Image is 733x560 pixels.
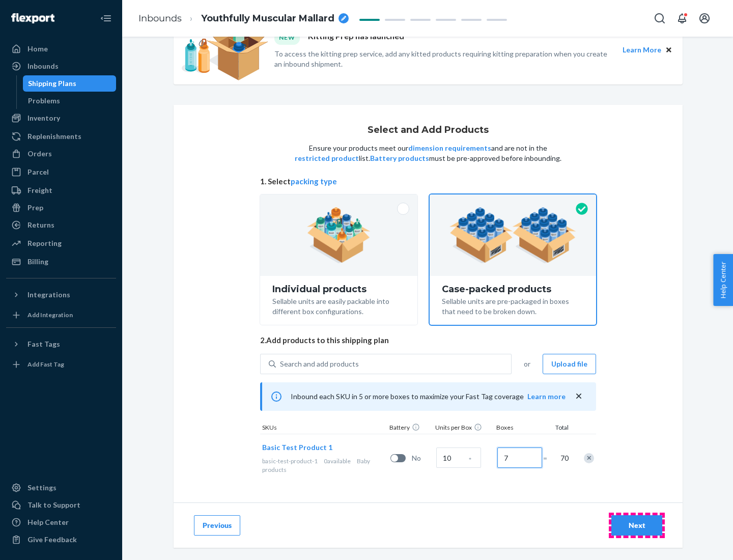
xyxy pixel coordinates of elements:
[27,61,59,71] div: Inbounds
[262,443,332,452] span: Basic Test Product 1
[6,128,116,145] a: Replenishments
[6,287,116,303] button: Integrations
[27,203,43,213] div: Prep
[272,284,405,294] div: Individual products
[387,423,433,434] div: Battery
[27,44,48,54] div: Home
[442,284,584,294] div: Case-packed products
[584,453,594,463] div: Remove Item
[27,257,48,267] div: Billing
[494,423,545,434] div: Boxes
[27,500,80,510] div: Talk to Support
[543,453,553,463] span: =
[27,483,57,493] div: Settings
[713,254,733,306] button: Help Center
[527,391,566,402] button: Learn more
[368,125,489,135] h1: Select and Add Products
[294,143,562,163] p: Ensure your products meet our and are not in the list. must be pre-approved before inbounding.
[27,149,52,159] div: Orders
[6,356,116,373] a: Add Fast Tag
[96,8,116,29] button: Close Navigation
[433,423,494,434] div: Units per Box
[291,176,337,187] button: packing type
[6,514,116,530] a: Help Center
[6,58,116,74] a: Inbounds
[6,254,116,270] a: Billing
[27,311,73,319] div: Add Integration
[27,360,64,369] div: Add Fast Tag
[260,335,596,346] span: 2. Add products to this shipping plan
[27,535,77,545] div: Give Feedback
[23,75,117,92] a: Shipping Plans
[412,453,432,463] span: No
[262,457,318,465] span: basic-test-product-1
[623,44,661,55] button: Learn More
[524,359,530,369] span: or
[6,480,116,496] a: Settings
[545,423,571,434] div: Total
[543,354,596,374] button: Upload file
[262,457,386,474] div: Baby products
[6,164,116,180] a: Parcel
[408,143,491,153] button: dimension requirements
[6,235,116,251] a: Reporting
[28,78,76,89] div: Shipping Plans
[27,167,49,177] div: Parcel
[27,339,60,349] div: Fast Tags
[194,515,240,536] button: Previous
[27,185,52,195] div: Freight
[308,31,404,44] p: Kitting Prep has launched
[138,13,182,24] a: Inbounds
[262,442,332,453] button: Basic Test Product 1
[27,517,69,527] div: Help Center
[6,307,116,323] a: Add Integration
[574,391,584,402] button: close
[260,382,596,411] div: Inbound each SKU in 5 or more boxes to maximize your Fast Tag coverage
[6,531,116,548] button: Give Feedback
[663,44,674,55] button: Close
[27,290,70,300] div: Integrations
[307,207,371,263] img: individual-pack.facf35554cb0f1810c75b2bd6df2d64e.png
[272,294,405,317] div: Sellable units are easily packable into different box configurations.
[27,238,62,248] div: Reporting
[27,113,60,123] div: Inventory
[130,4,357,34] ol: breadcrumbs
[436,447,481,468] input: Case Quantity
[6,146,116,162] a: Orders
[6,217,116,233] a: Returns
[260,176,596,187] span: 1. Select
[442,294,584,317] div: Sellable units are pre-packaged in boxes that need to be broken down.
[295,153,359,163] button: restricted product
[370,153,429,163] button: Battery products
[324,457,351,465] span: 0 available
[620,520,654,530] div: Next
[6,182,116,199] a: Freight
[558,453,569,463] span: 70
[274,49,613,69] p: To access the kitting prep service, add any kitted products requiring kitting preparation when yo...
[27,220,54,230] div: Returns
[6,41,116,57] a: Home
[650,8,670,29] button: Open Search Box
[27,131,81,142] div: Replenishments
[6,200,116,216] a: Prep
[201,12,334,25] span: Youthfully Muscular Mallard
[280,359,359,369] div: Search and add products
[6,497,116,513] a: Talk to Support
[11,13,54,23] img: Flexport logo
[6,336,116,352] button: Fast Tags
[260,423,387,434] div: SKUs
[6,110,116,126] a: Inventory
[449,207,576,263] img: case-pack.59cecea509d18c883b923b81aeac6d0b.png
[274,31,300,44] div: NEW
[694,8,715,29] button: Open account menu
[672,8,692,29] button: Open notifications
[23,93,117,109] a: Problems
[28,96,60,106] div: Problems
[497,447,542,468] input: Number of boxes
[611,515,662,536] button: Next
